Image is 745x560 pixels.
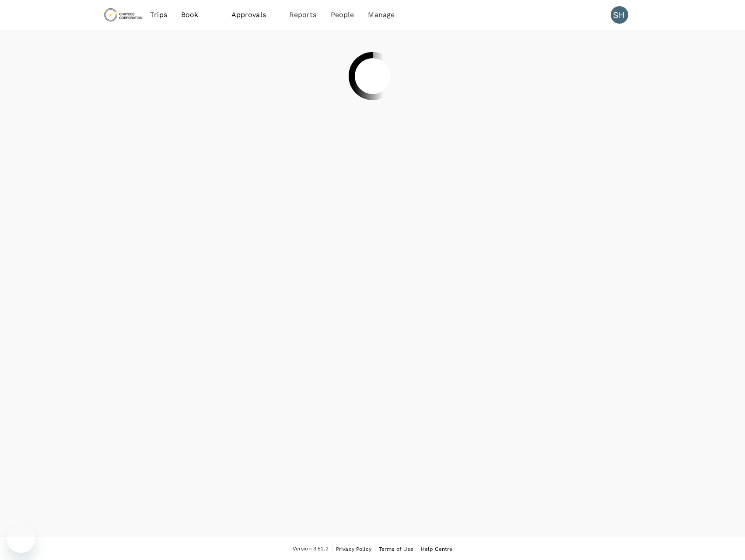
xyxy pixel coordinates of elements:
[331,10,354,20] span: People
[379,544,413,554] a: Terms of Use
[150,10,167,20] span: Trips
[421,544,453,554] a: Help Centre
[421,546,453,552] span: Help Centre
[293,545,329,553] span: Version 3.52.2
[231,10,275,20] span: Approvals
[7,525,35,553] iframe: Button to launch messaging window
[368,10,395,20] span: Manage
[379,546,413,552] span: Terms of Use
[611,6,628,24] div: SH
[336,544,371,554] a: Privacy Policy
[289,10,317,20] span: Reports
[181,10,199,20] span: Book
[103,5,143,24] img: Chrysos Corporation
[336,546,371,552] span: Privacy Policy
